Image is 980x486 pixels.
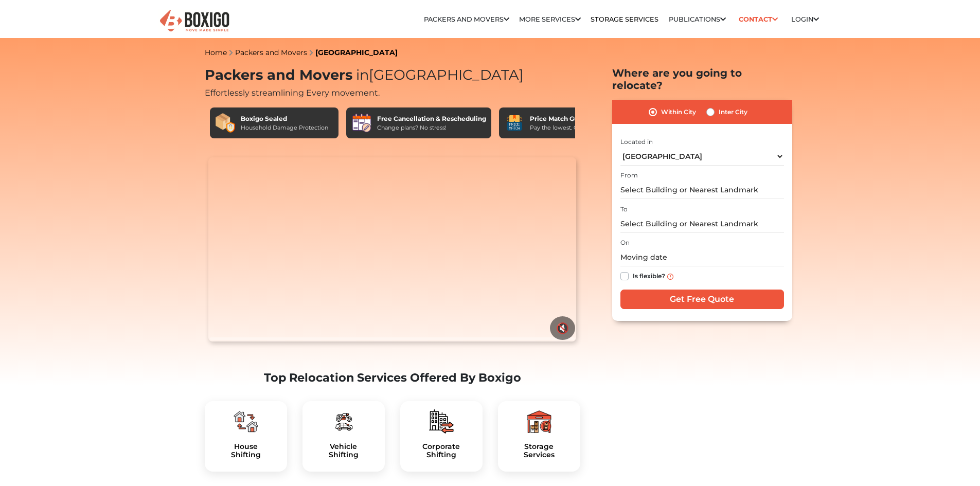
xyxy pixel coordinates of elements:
span: Effortlessly streamlining Every movement. [205,88,380,98]
input: Moving date [620,248,784,266]
label: Located in [620,137,653,147]
a: StorageServices [506,442,572,460]
a: CorporateShifting [408,442,474,460]
video: Your browser does not support the video tag. [208,157,576,341]
input: Select Building or Nearest Landmark [620,215,784,233]
a: VehicleShifting [311,442,377,460]
a: [GEOGRAPHIC_DATA] [315,48,398,57]
span: in [356,66,369,83]
a: Contact [736,11,781,27]
button: 🔇 [550,316,575,340]
div: Change plans? No stress! [377,123,486,132]
label: On [620,238,630,247]
div: Household Damage Protection [241,123,328,132]
input: Select Building or Nearest Landmark [620,181,784,199]
div: Free Cancellation & Rescheduling [377,114,486,123]
label: To [620,205,628,214]
div: Price Match Guarantee [530,114,608,123]
a: Publications [669,15,726,23]
img: Free Cancellation & Rescheduling [351,113,372,133]
img: boxigo_packers_and_movers_plan [234,409,258,434]
h5: Vehicle Shifting [311,442,377,460]
a: Login [791,15,819,23]
label: Inter City [719,106,747,118]
h5: Corporate Shifting [408,442,474,460]
label: Within City [661,106,696,118]
img: Price Match Guarantee [504,113,525,133]
img: info [667,274,673,280]
img: Boxigo [158,9,230,34]
input: Get Free Quote [620,290,784,309]
a: Packers and Movers [235,48,307,57]
h2: Where are you going to relocate? [612,67,792,92]
h5: House Shifting [213,442,279,460]
h2: Top Relocation Services Offered By Boxigo [205,371,580,385]
div: Boxigo Sealed [241,114,328,123]
label: Is flexible? [633,270,665,281]
a: HouseShifting [213,442,279,460]
img: Boxigo Sealed [215,113,236,133]
img: boxigo_packers_and_movers_plan [429,409,454,434]
a: Packers and Movers [424,15,509,23]
img: boxigo_packers_and_movers_plan [331,409,356,434]
a: More services [519,15,581,23]
label: From [620,171,638,180]
h1: Packers and Movers [205,67,580,84]
a: Home [205,48,227,57]
a: Storage Services [591,15,658,23]
h5: Storage Services [506,442,572,460]
span: [GEOGRAPHIC_DATA] [352,66,524,83]
div: Pay the lowest. Guaranteed! [530,123,608,132]
img: boxigo_packers_and_movers_plan [527,409,551,434]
